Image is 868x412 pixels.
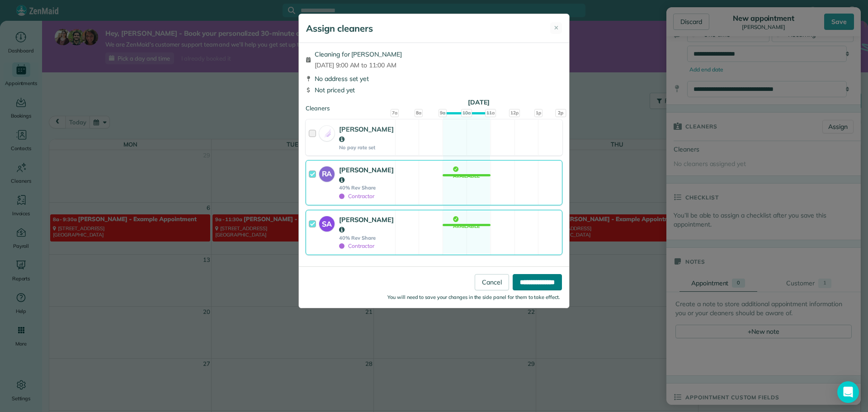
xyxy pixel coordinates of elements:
[306,74,562,83] div: No address set yet
[306,104,562,107] div: Cleaners
[319,166,335,180] strong: RA
[339,125,394,143] strong: [PERSON_NAME]
[339,193,374,199] span: Contractor
[837,381,859,403] div: Open Intercom Messenger
[315,50,402,59] span: Cleaning for [PERSON_NAME]
[554,24,559,33] span: ✕
[306,85,562,95] div: Not priced yet
[475,274,509,290] a: Cancel
[315,61,402,70] span: [DATE] 9:00 AM to 11:00 AM
[387,294,560,300] small: You will need to save your changes in the side panel for them to take effect.
[339,185,394,191] strong: 40% Rev Share
[339,215,394,234] strong: [PERSON_NAME]
[339,144,394,151] strong: No pay rate set
[339,235,394,241] strong: 40% Rev Share
[339,242,374,249] span: Contractor
[319,216,335,229] strong: SA
[339,166,394,184] strong: [PERSON_NAME]
[306,22,373,35] h5: Assign cleaners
